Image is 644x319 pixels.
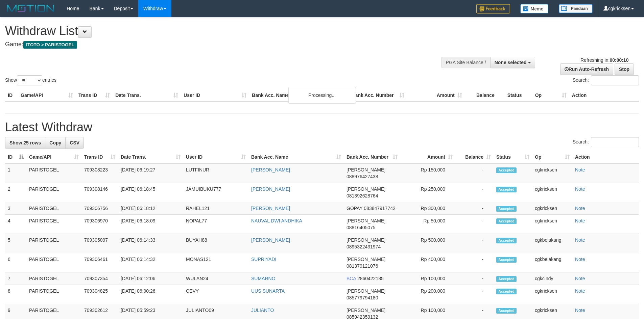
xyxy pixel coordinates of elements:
td: 3 [5,202,26,215]
th: Status [505,89,532,102]
div: Processing... [288,87,356,104]
label: Search: [573,137,639,147]
td: cgkricksen [532,163,572,183]
td: - [455,202,494,215]
td: 709308223 [81,163,118,183]
td: 8 [5,285,26,304]
td: - [455,253,494,272]
th: ID: activate to sort column descending [5,151,26,163]
a: [PERSON_NAME] [251,186,290,192]
td: - [455,285,494,304]
span: [PERSON_NAME] [347,308,385,313]
td: LUTFINUR [183,163,248,183]
h1: Withdraw List [5,24,423,38]
th: Trans ID: activate to sort column ascending [81,151,118,163]
td: Rp 250,000 [400,183,455,202]
th: Trans ID [76,89,113,102]
span: [PERSON_NAME] [347,257,385,262]
th: Action [572,151,639,163]
th: Bank Acc. Name [249,89,349,102]
a: SUMARNO [251,276,276,281]
span: None selected [495,60,527,65]
span: Accepted [496,308,517,314]
td: WULAN24 [183,272,248,285]
td: 709304825 [81,285,118,304]
a: Note [575,308,585,313]
span: Copy 083847917742 to clipboard [364,206,395,211]
a: Note [575,288,585,294]
span: Copy 2860422185 to clipboard [357,276,384,281]
td: [DATE] 06:18:45 [118,183,183,202]
span: Accepted [496,218,517,224]
td: 4 [5,215,26,234]
a: Note [575,218,585,223]
th: Game/API [18,89,76,102]
input: Search: [591,137,639,147]
td: PARISTOGEL [26,202,81,215]
a: Stop [615,63,634,75]
img: panduan.png [559,4,593,13]
td: RAHEL121 [183,202,248,215]
th: Game/API: activate to sort column ascending [26,151,81,163]
td: [DATE] 06:18:12 [118,202,183,215]
td: cgkbelakang [532,234,572,253]
td: Rp 400,000 [400,253,455,272]
a: SUPRIYADI [251,257,276,262]
td: Rp 300,000 [400,202,455,215]
span: ITOTO > PARISTOGEL [23,41,77,49]
a: Note [575,206,585,211]
td: - [455,234,494,253]
td: PARISTOGEL [26,183,81,202]
button: None selected [490,57,535,68]
th: Op: activate to sort column ascending [532,151,572,163]
td: [DATE] 06:00:26 [118,285,183,304]
span: Accepted [496,276,517,282]
span: Copy 08816405075 to clipboard [347,225,376,230]
td: [DATE] 06:14:32 [118,253,183,272]
td: [DATE] 06:12:06 [118,272,183,285]
td: cgkricksen [532,215,572,234]
span: Accepted [496,167,517,173]
td: 709306970 [81,215,118,234]
td: JAMUIBUKU777 [183,183,248,202]
img: Button%20Memo.svg [520,4,549,14]
th: Action [569,89,639,102]
a: [PERSON_NAME] [251,237,290,243]
td: Rp 200,000 [400,285,455,304]
a: Note [575,186,585,192]
td: PARISTOGEL [26,234,81,253]
td: BUYAH88 [183,234,248,253]
span: Accepted [496,206,517,212]
td: - [455,272,494,285]
td: 7 [5,272,26,285]
td: Rp 150,000 [400,163,455,183]
td: 709306756 [81,202,118,215]
th: Date Trans. [113,89,181,102]
span: BCA [347,276,356,281]
input: Search: [591,75,639,85]
a: UUS SUNARTA [251,288,285,294]
a: Note [575,276,585,281]
td: - [455,183,494,202]
td: NOPAL77 [183,215,248,234]
a: Copy [45,137,66,149]
span: Accepted [496,289,517,294]
td: [DATE] 06:14:33 [118,234,183,253]
th: Balance [465,89,505,102]
th: Status: activate to sort column ascending [494,151,532,163]
div: PGA Site Balance / [442,57,490,68]
td: 2 [5,183,26,202]
span: Accepted [496,257,517,263]
th: Bank Acc. Number [349,89,407,102]
td: cgkcindy [532,272,572,285]
a: Show 25 rows [5,137,45,149]
td: 709308146 [81,183,118,202]
img: MOTION_logo.png [5,3,56,14]
span: Copy 0895322431974 to clipboard [347,244,381,249]
span: Accepted [496,187,517,192]
th: User ID: activate to sort column ascending [183,151,248,163]
td: - [455,163,494,183]
span: Refreshing in: [580,57,628,63]
td: PARISTOGEL [26,163,81,183]
span: Copy 081379121076 to clipboard [347,263,378,269]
